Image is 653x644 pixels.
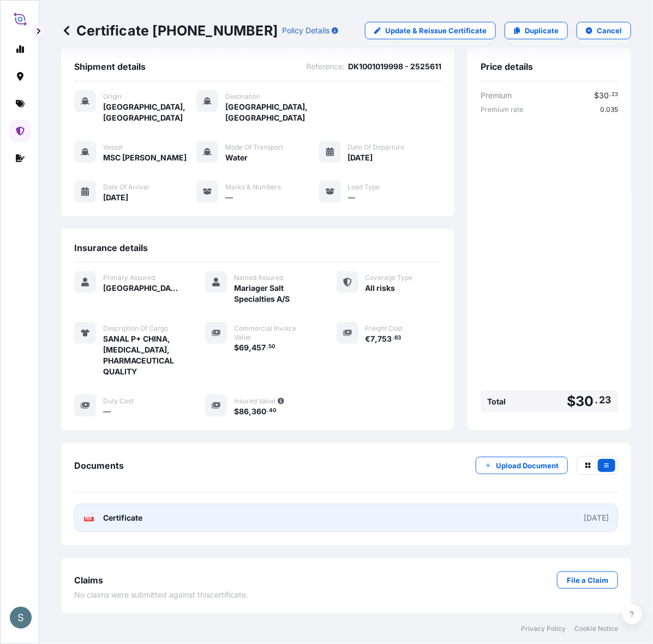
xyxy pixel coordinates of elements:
[234,344,239,351] span: $
[251,344,266,351] span: 457
[225,92,260,101] span: Destination
[74,575,103,586] span: Claims
[225,192,233,203] span: —
[103,406,111,417] span: —
[239,408,249,415] span: 86
[103,192,128,203] span: [DATE]
[86,517,93,521] text: PDF
[574,624,618,633] a: Cookie Notice
[103,143,123,152] span: Vessel
[234,408,239,415] span: $
[103,324,168,333] span: Description Of Cargo
[348,61,441,72] span: DK1001019998 - 2525611
[584,512,609,523] div: [DATE]
[74,242,148,253] span: Insurance details
[268,345,275,349] span: 50
[103,512,142,523] span: Certificate
[74,589,248,600] span: No claims were submitted against this certificate .
[597,25,622,36] p: Cancel
[103,152,187,163] span: MSC [PERSON_NAME]
[234,324,310,342] span: Commercial Invoice Value
[577,22,631,39] button: Cancel
[521,624,566,633] a: Privacy Policy
[365,22,496,39] a: Update & Reissue Certificate
[609,93,611,97] span: .
[476,457,568,474] button: Upload Document
[378,335,392,343] span: 753
[239,344,249,351] span: 69
[576,395,594,408] span: 30
[612,93,618,97] span: 23
[525,25,559,36] p: Duplicate
[74,61,146,72] span: Shipment details
[225,183,281,192] span: Marks & Numbers
[249,408,251,415] span: ,
[269,409,277,413] span: 40
[371,335,375,343] span: 7
[282,25,330,36] p: Policy Details
[267,409,268,413] span: .
[225,143,283,152] span: Mode of Transport
[348,183,380,192] span: Load Type
[234,273,283,282] span: Named Assured
[61,22,278,39] p: Certificate [PHONE_NUMBER]
[481,61,533,72] span: Price details
[557,571,618,589] a: File a Claim
[600,105,618,114] span: 0.035
[266,345,268,349] span: .
[366,283,396,294] span: All risks
[17,612,24,623] span: S
[234,283,310,305] span: Mariager Salt Specialties A/S
[481,105,523,114] span: Premium rate
[103,333,179,377] span: SANAL P+ CHINA, [MEDICAL_DATA], PHARMACEUTICAL QUALITY
[505,22,568,39] a: Duplicate
[395,336,402,340] span: 63
[348,192,356,203] span: —
[366,324,403,333] span: Freight Cost
[306,61,345,72] span: Reference :
[594,92,599,99] span: $
[393,336,394,340] span: .
[366,335,371,343] span: €
[599,92,609,99] span: 30
[375,335,378,343] span: ,
[487,396,506,407] span: Total
[103,273,155,282] span: Primary Assured
[481,90,512,101] span: Premium
[225,152,248,163] span: Water
[385,25,487,36] p: Update & Reissue Certificate
[595,397,598,403] span: .
[249,344,251,351] span: ,
[103,397,134,406] span: Duty Cost
[103,183,149,192] span: Date of Arrival
[348,143,405,152] span: Date of Departure
[251,408,266,415] span: 360
[366,273,413,282] span: Coverage Type
[225,102,319,123] span: [GEOGRAPHIC_DATA], [GEOGRAPHIC_DATA]
[234,397,275,406] span: Insured Value
[567,575,608,586] p: File a Claim
[348,152,373,163] span: [DATE]
[74,460,124,471] span: Documents
[567,395,576,408] span: $
[103,92,122,101] span: Origin
[103,283,179,294] span: [GEOGRAPHIC_DATA]
[600,397,612,403] span: 23
[103,102,196,123] span: [GEOGRAPHIC_DATA], [GEOGRAPHIC_DATA]
[496,460,559,471] p: Upload Document
[74,504,618,532] a: PDFCertificate[DATE]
